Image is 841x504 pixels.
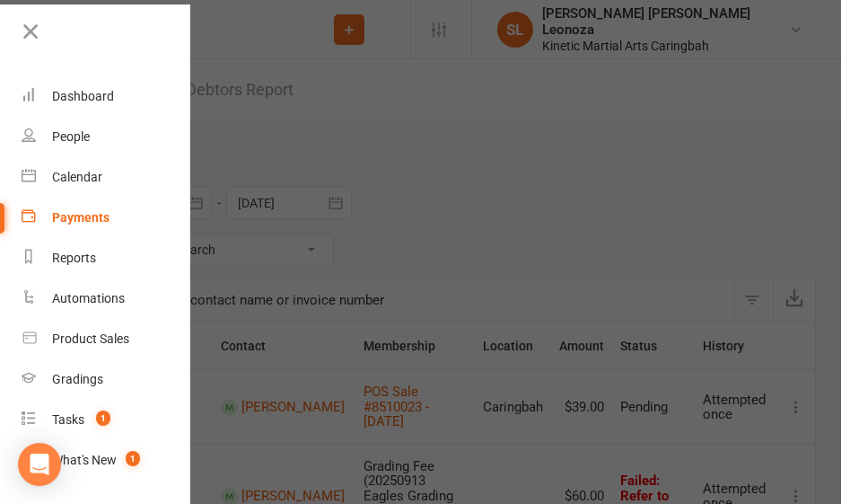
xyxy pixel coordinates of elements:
[52,453,117,467] div: What's New
[22,198,191,238] a: Payments
[52,332,129,346] div: Product Sales
[52,210,110,225] div: Payments
[22,238,191,279] a: Reports
[22,279,191,319] a: Automations
[22,157,191,198] a: Calendar
[52,291,125,305] div: Automations
[52,170,102,184] div: Calendar
[22,76,191,117] a: Dashboard
[52,372,103,386] div: Gradings
[126,451,140,466] span: 1
[52,412,84,427] div: Tasks
[22,117,191,157] a: People
[96,411,110,426] span: 1
[22,319,191,359] a: Product Sales
[18,443,61,486] div: Open Intercom Messenger
[52,89,114,103] div: Dashboard
[52,251,96,265] div: Reports
[22,440,191,481] a: What's New1
[22,400,191,440] a: Tasks 1
[22,359,191,400] a: Gradings
[52,129,90,144] div: People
